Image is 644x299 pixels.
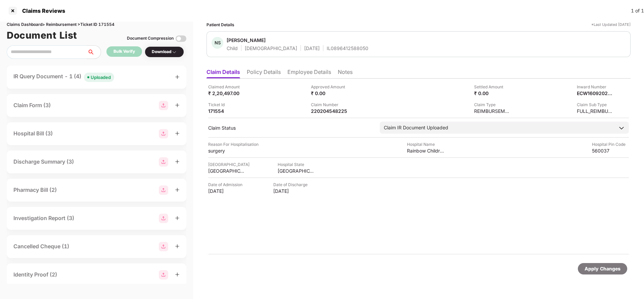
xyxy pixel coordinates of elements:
[159,242,168,251] img: svg+xml;base64,PHN2ZyBpZD0iR3JvdXBfMjg4MTMiIGRhdGEtbmFtZT0iR3JvdXAgMjg4MTMiIHhtbG5zPSJodHRwOi8vd3...
[176,33,186,44] img: svg+xml;base64,PHN2ZyBpZD0iVG9nZ2xlLTMyeDMyIiB4bWxucz0iaHR0cDovL3d3dy53My5vcmcvMjAwMC9zdmciIHdpZH...
[206,69,240,78] li: Claim Details
[311,90,348,96] div: ₹ 0.00
[152,49,177,55] div: Download
[227,45,238,51] div: Child
[13,214,74,222] div: Investigation Report (3)
[87,45,101,59] button: search
[212,37,223,49] div: NS
[208,181,245,188] div: Date of Admission
[208,90,245,96] div: ₹ 2,20,497.00
[311,101,348,108] div: Claim Number
[474,84,511,90] div: Settled Amount
[384,124,448,131] div: Claim IR Document Uploaded
[127,35,174,42] div: Document Compression
[159,270,168,280] img: svg+xml;base64,PHN2ZyBpZD0iR3JvdXBfMjg4MTMiIGRhdGEtbmFtZT0iR3JvdXAgMjg4MTMiIHhtbG5zPSJodHRwOi8vd3...
[631,7,644,14] div: 1 of 1
[474,90,511,96] div: ₹ 0.00
[175,272,180,277] span: plus
[175,103,180,108] span: plus
[206,22,234,28] div: Patient Details
[159,101,168,110] img: svg+xml;base64,PHN2ZyBpZD0iR3JvdXBfMjg4MTMiIGRhdGEtbmFtZT0iR3JvdXAgMjg4MTMiIHhtbG5zPSJodHRwOi8vd3...
[208,161,249,168] div: [GEOGRAPHIC_DATA]
[304,45,320,51] div: [DATE]
[338,69,353,78] li: Notes
[175,131,180,136] span: plus
[208,108,245,114] div: 171554
[13,72,114,82] div: IR Query Document - 1 (4)
[175,216,180,220] span: plus
[87,49,101,55] span: search
[474,101,511,108] div: Claim Type
[159,157,168,167] img: svg+xml;base64,PHN2ZyBpZD0iR3JvdXBfMjg4MTMiIGRhdGEtbmFtZT0iR3JvdXAgMjg4MTMiIHhtbG5zPSJodHRwOi8vd3...
[585,265,620,272] div: Apply Changes
[7,22,186,28] div: Claims Dashboard > Reimbursement > Ticket ID 171554
[208,101,245,108] div: Ticket Id
[208,147,245,154] div: surgery
[13,242,69,251] div: Cancelled Cheque (1)
[273,181,310,188] div: Date of Discharge
[172,49,177,55] img: svg+xml;base64,PHN2ZyBpZD0iRHJvcGRvd24tMzJ4MzIiIHhtbG5zPSJodHRwOi8vd3d3LnczLm9yZy8yMDAwL3N2ZyIgd2...
[278,161,315,168] div: Hospital State
[208,168,245,174] div: [GEOGRAPHIC_DATA]
[208,188,245,194] div: [DATE]
[287,69,331,78] li: Employee Details
[577,84,614,90] div: Inward Number
[13,129,53,138] div: Hospital Bill (3)
[311,84,348,90] div: Approved Amount
[278,168,315,174] div: [GEOGRAPHIC_DATA]
[159,185,168,195] img: svg+xml;base64,PHN2ZyBpZD0iR3JvdXBfMjg4MTMiIGRhdGEtbmFtZT0iR3JvdXAgMjg4MTMiIHhtbG5zPSJodHRwOi8vd3...
[208,125,373,131] div: Claim Status
[175,187,180,192] span: plus
[227,37,266,43] div: [PERSON_NAME]
[311,108,348,114] div: 220204548225
[7,28,77,43] h1: Document List
[91,74,111,81] div: Uploaded
[208,84,245,90] div: Claimed Amount
[577,108,614,114] div: FULL_REIMBURSEMENT
[591,22,631,28] div: *Last Updated [DATE]
[18,7,65,14] div: Claims Reviews
[327,45,368,51] div: IL0896412588050
[407,141,444,147] div: Hospital Name
[407,147,444,154] div: Rainbow Childrens Medicare Limited
[208,141,259,147] div: Reason For Hospitalisation
[159,214,168,223] img: svg+xml;base64,PHN2ZyBpZD0iR3JvdXBfMjg4MTMiIGRhdGEtbmFtZT0iR3JvdXAgMjg4MTMiIHhtbG5zPSJodHRwOi8vd3...
[159,129,168,138] img: svg+xml;base64,PHN2ZyBpZD0iR3JvdXBfMjg4MTMiIGRhdGEtbmFtZT0iR3JvdXAgMjg4MTMiIHhtbG5zPSJodHRwOi8vd3...
[13,101,51,110] div: Claim Form (3)
[618,125,625,131] img: downArrowIcon
[474,108,511,114] div: REIMBURSEMENT
[592,147,629,154] div: 560037
[175,244,180,249] span: plus
[273,188,310,194] div: [DATE]
[13,270,57,279] div: Identity Proof (2)
[592,141,629,147] div: Hospital Pin Code
[245,45,297,51] div: [DEMOGRAPHIC_DATA]
[577,90,614,96] div: ECW16092025000000216
[113,48,135,55] div: Bulk Verify
[175,75,180,79] span: plus
[577,101,614,108] div: Claim Sub Type
[247,69,281,78] li: Policy Details
[13,158,74,166] div: Discharge Summary (3)
[13,186,57,194] div: Pharmacy Bill (2)
[175,159,180,164] span: plus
